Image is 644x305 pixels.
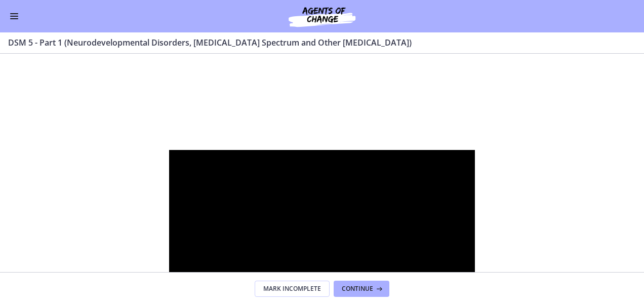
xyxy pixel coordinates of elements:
[8,10,20,22] button: Enable menu
[263,285,321,293] span: Mark Incomplete
[229,246,389,269] div: Playbar
[169,246,195,269] button: Play Video
[449,246,475,269] button: Unfullscreen
[8,36,624,49] h3: DSM 5 - Part 1 (Neurodevelopmental Disorders, [MEDICAL_DATA] Spectrum and Other [MEDICAL_DATA])
[422,246,449,269] button: Show settings menu
[396,246,422,269] button: Mute
[255,281,330,297] button: Mark Incomplete
[342,285,373,293] span: Continue
[334,281,389,297] button: Continue
[261,4,383,28] img: Agents of Change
